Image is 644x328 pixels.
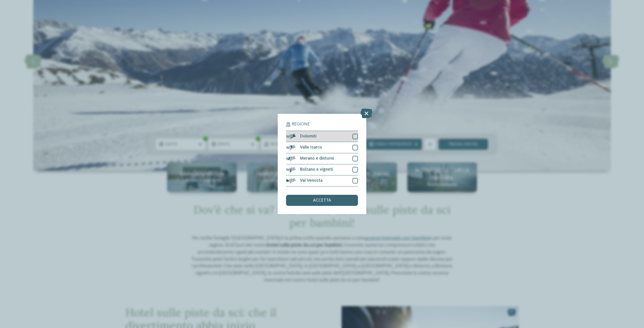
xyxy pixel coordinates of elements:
[313,198,331,203] span: accetta
[300,134,316,139] span: Dolomiti
[300,167,333,172] span: Bolzano e vigneti
[300,145,322,150] span: Valle Isarco
[300,156,334,161] span: Merano e dintorni
[292,122,310,127] span: Regione
[300,178,323,183] span: Val Venosta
